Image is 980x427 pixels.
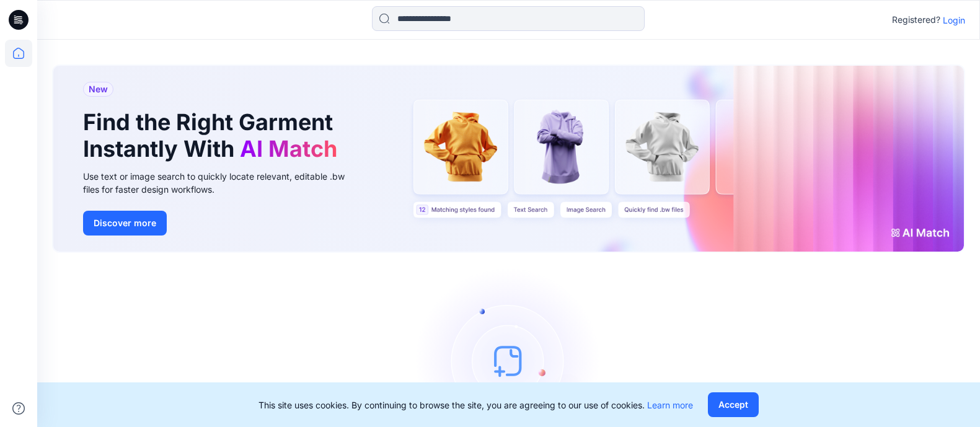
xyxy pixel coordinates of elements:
[892,12,940,27] p: Registered?
[89,82,108,97] span: New
[83,170,362,196] div: Use text or image search to quickly locate relevant, editable .bw files for faster design workflows.
[647,400,693,410] a: Learn more
[83,211,167,236] button: Discover more
[258,398,693,412] p: This site uses cookies. By continuing to browse the site, you are agreeing to our use of cookies.
[708,392,759,417] button: Accept
[83,109,343,162] h1: Find the Right Garment Instantly With
[240,135,337,162] span: AI Match
[943,14,965,27] p: Login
